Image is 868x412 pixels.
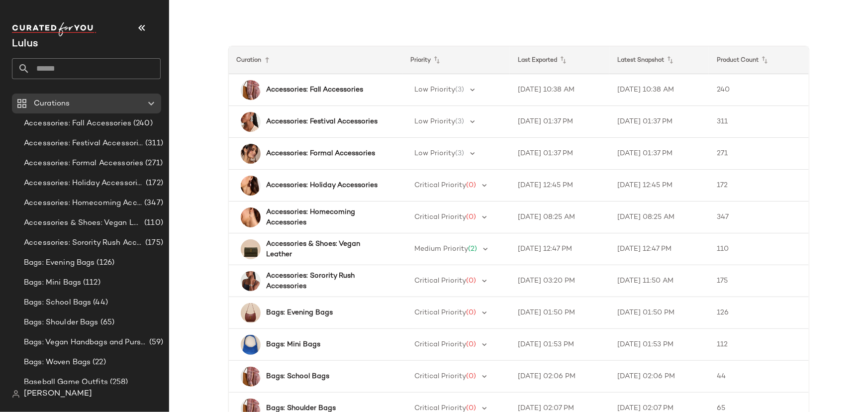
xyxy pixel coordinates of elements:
img: 2720251_01_OM_2025-08-18.jpg [241,271,261,291]
td: [DATE] 01:53 PM [510,329,609,361]
td: [DATE] 12:45 PM [510,170,609,202]
span: Bags: School Bags [24,297,91,309]
span: Accessories: Holiday Accessories [24,178,144,189]
th: Curation [229,46,403,74]
span: (59) [147,337,163,348]
span: (0) [467,309,477,316]
b: Accessories: Fall Accessories [267,85,364,95]
img: 2638911_02_front_2025-08-27.jpg [241,335,261,355]
td: [DATE] 02:06 PM [510,361,609,393]
img: 2698451_01_OM_2025-08-06.jpg [241,80,261,100]
td: [DATE] 10:38 AM [510,74,609,106]
td: [DATE] 08:25 AM [510,202,609,233]
img: 2698451_01_OM_2025-08-06.jpg [241,367,261,387]
span: Bags: Mini Bags [24,277,81,289]
span: Critical Priority [415,341,467,348]
td: 347 [709,202,808,233]
td: 175 [709,265,808,297]
span: (110) [142,217,163,229]
td: [DATE] 02:06 PM [609,361,709,393]
span: (3) [456,118,465,125]
td: [DATE] 01:37 PM [510,138,609,170]
img: 2754491_01_OM_2025-09-19.jpg [241,207,261,227]
img: 2720031_01_OM_2025-08-05.jpg [241,112,261,132]
span: Critical Priority [415,373,467,380]
th: Last Exported [510,46,609,74]
img: cfy_white_logo.C9jOOHJF.svg [12,22,96,36]
img: 2753851_01_OM_2025-09-15.jpg [241,176,261,196]
span: Low Priority [415,86,456,94]
span: (347) [142,198,163,209]
span: (271) [143,158,163,169]
span: (240) [131,118,153,129]
b: Accessories: Holiday Accessories [267,180,378,191]
td: 172 [709,170,808,202]
b: Accessories: Festival Accessories [267,116,378,127]
img: svg%3e [12,390,20,398]
th: Product Count [709,46,808,74]
td: [DATE] 01:50 PM [609,297,709,329]
td: 112 [709,329,808,361]
span: Bags: Vegan Handbags and Purses [24,337,147,348]
span: Critical Priority [415,405,467,412]
span: Accessories: Festival Accessories [24,138,143,149]
span: (0) [467,341,477,348]
span: Low Priority [415,150,456,157]
td: [DATE] 01:37 PM [510,106,609,138]
td: [DATE] 10:38 AM [609,74,709,106]
td: 110 [709,233,808,265]
span: Accessories: Fall Accessories [24,118,131,129]
span: Baseball Game Outfits [24,377,108,388]
span: Critical Priority [415,213,467,221]
td: [DATE] 12:47 PM [609,233,709,265]
span: Low Priority [415,118,456,125]
span: Accessories: Sorority Rush Accessories [24,237,143,249]
b: Bags: Evening Bags [267,308,333,318]
td: [DATE] 11:50 AM [609,265,709,297]
td: 271 [709,138,808,170]
span: Accessories: Formal Accessories [24,158,143,169]
span: (0) [467,213,477,221]
td: 44 [709,361,808,393]
span: Critical Priority [415,277,467,285]
b: Bags: School Bags [267,371,330,382]
span: (22) [91,357,106,368]
span: (126) [95,257,115,269]
span: (44) [91,297,108,309]
span: (0) [467,182,477,189]
span: (0) [467,405,477,412]
span: (65) [98,317,115,328]
th: Priority [403,46,510,74]
span: (0) [467,277,477,285]
span: (3) [456,150,465,157]
b: Accessories: Sorority Rush Accessories [267,271,385,292]
span: (258) [108,377,128,388]
th: Latest Snapshot [609,46,709,74]
span: (311) [143,138,163,149]
td: [DATE] 12:45 PM [609,170,709,202]
span: [PERSON_NAME] [24,388,92,400]
td: [DATE] 01:37 PM [609,138,709,170]
b: Accessories: Formal Accessories [267,148,376,159]
td: [DATE] 01:50 PM [510,297,609,329]
span: Curations [34,98,70,109]
span: (175) [143,237,163,249]
span: Critical Priority [415,309,467,316]
td: [DATE] 01:53 PM [609,329,709,361]
span: Bags: Woven Bags [24,357,91,368]
td: [DATE] 01:37 PM [609,106,709,138]
b: Accessories: Homecoming Accessories [267,207,385,228]
span: Bags: Shoulder Bags [24,317,98,328]
td: [DATE] 03:20 PM [510,265,609,297]
img: 2735831_03_OM_2025-07-21.jpg [241,144,261,164]
td: [DATE] 12:47 PM [510,233,609,265]
span: Bags: Evening Bags [24,257,95,269]
span: (112) [81,277,100,289]
img: 2682611_02_front_2025-09-19.jpg [241,239,261,259]
span: (172) [144,178,163,189]
span: Critical Priority [415,182,467,189]
span: Current Company Name [12,39,38,49]
td: [DATE] 08:25 AM [609,202,709,233]
span: Accessories & Shoes: Vegan Leather [24,217,142,229]
img: 2756711_02_front_2025-09-12.jpg [241,303,261,323]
